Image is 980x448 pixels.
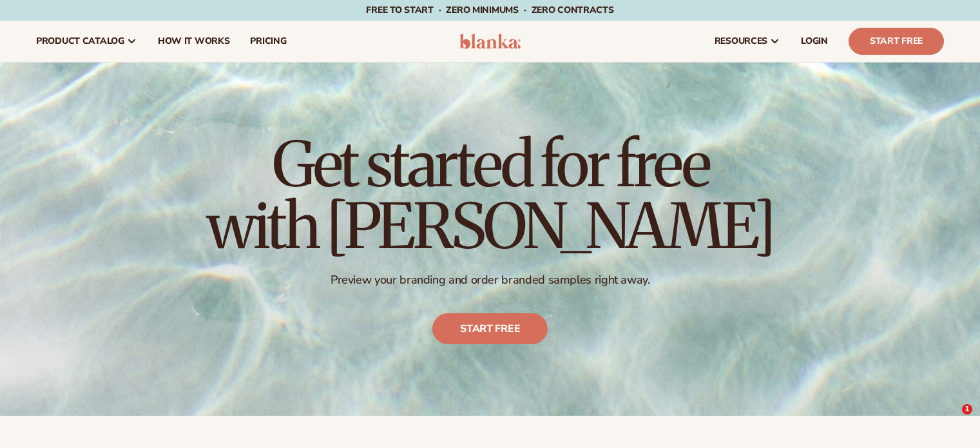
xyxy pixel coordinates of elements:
a: pricing [240,21,296,62]
span: product catalog [36,36,124,46]
span: LOGIN [801,36,828,46]
a: resources [704,21,791,62]
h1: Get started for free with [PERSON_NAME] [207,133,774,257]
iframe: Intercom live chat [936,404,966,435]
a: Start free [432,314,548,345]
a: How It Works [148,21,240,62]
a: Start Free [849,28,944,55]
a: product catalog [26,21,148,62]
a: LOGIN [791,21,838,62]
span: Free to start · ZERO minimums · ZERO contracts [366,4,613,16]
span: 1 [962,404,972,414]
img: logo [459,34,521,49]
span: pricing [250,36,286,46]
span: How It Works [158,36,230,46]
p: Preview your branding and order branded samples right away. [207,273,774,287]
span: resources [715,36,767,46]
